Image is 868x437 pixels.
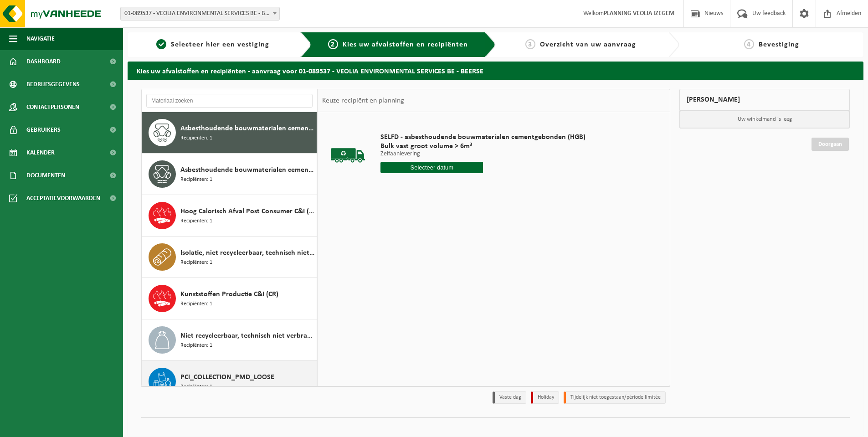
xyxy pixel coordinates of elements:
span: Kunststoffen Productie C&I (CR) [180,289,278,300]
li: Tijdelijk niet toegestaan/période limitée [564,391,666,404]
span: Isolatie, niet recycleerbaar, technisch niet verbrandbaar (brandbaar) [180,247,314,258]
span: 2 [328,39,338,49]
button: Asbesthoudende bouwmaterialen cementgebonden met isolatie(hechtgebonden) Recipiënten: 1 [142,154,317,195]
span: Navigatie [26,27,55,50]
button: Asbesthoudende bouwmaterialen cementgebonden (hechtgebonden) Recipiënten: 1 [142,112,317,154]
span: Recipiënten: 1 [180,134,212,143]
span: Bevestiging [759,41,799,48]
button: Kunststoffen Productie C&I (CR) Recipiënten: 1 [142,278,317,319]
span: 1 [156,39,166,49]
input: Selecteer datum [380,162,483,173]
span: 3 [525,39,535,49]
span: Recipiënten: 1 [180,341,212,350]
input: Materiaal zoeken [146,94,313,108]
span: Gebruikers [26,118,61,141]
span: Documenten [26,164,65,187]
span: SELFD - asbesthoudende bouwmaterialen cementgebonden (HGB) [380,133,586,142]
a: 1Selecteer hier een vestiging [132,39,293,50]
p: Uw winkelmand is leeg [680,111,849,128]
span: Bedrijfsgegevens [26,73,80,96]
span: Recipiënten: 1 [180,217,212,226]
span: Niet recycleerbaar, technisch niet verbrandbaar afval (brandbaar) [180,330,314,341]
span: Bulk vast groot volume > 6m³ [380,142,586,151]
span: 4 [744,39,754,49]
span: Kalender [26,141,55,164]
span: Acceptatievoorwaarden [26,187,100,210]
a: Doorgaan [812,138,849,151]
span: Selecteer hier een vestiging [171,41,269,48]
span: 01-089537 - VEOLIA ENVIRONMENTAL SERVICES BE - BEERSE [121,7,279,20]
h2: Kies uw afvalstoffen en recipiënten - aanvraag voor 01-089537 - VEOLIA ENVIRONMENTAL SERVICES BE ... [128,62,863,79]
div: Keuze recipiënt en planning [318,89,409,112]
span: Overzicht van uw aanvraag [540,41,636,48]
strong: PLANNING VEOLIA IZEGEM [604,10,674,17]
button: PCI_COLLECTION_PMD_LOOSE Recipiënten: 1 [142,361,317,402]
span: Kies uw afvalstoffen en recipiënten [343,41,468,48]
span: Recipiënten: 1 [180,258,212,267]
button: Niet recycleerbaar, technisch niet verbrandbaar afval (brandbaar) Recipiënten: 1 [142,319,317,361]
span: Recipiënten: 1 [180,300,212,308]
button: Isolatie, niet recycleerbaar, technisch niet verbrandbaar (brandbaar) Recipiënten: 1 [142,236,317,278]
span: Contactpersonen [26,96,79,118]
div: [PERSON_NAME] [679,89,850,111]
button: Hoog Calorisch Afval Post Consumer C&I (CR) Recipiënten: 1 [142,195,317,236]
li: Vaste dag [493,391,526,404]
li: Holiday [531,391,559,404]
span: Dashboard [26,50,61,73]
p: Zelfaanlevering [380,151,586,157]
span: 01-089537 - VEOLIA ENVIRONMENTAL SERVICES BE - BEERSE [120,7,280,21]
span: Asbesthoudende bouwmaterialen cementgebonden (hechtgebonden) [180,123,314,134]
span: Recipiënten: 1 [180,383,212,391]
span: Hoog Calorisch Afval Post Consumer C&I (CR) [180,206,314,217]
span: Recipiënten: 1 [180,175,212,184]
span: PCI_COLLECTION_PMD_LOOSE [180,372,274,383]
span: Asbesthoudende bouwmaterialen cementgebonden met isolatie(hechtgebonden) [180,165,314,175]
